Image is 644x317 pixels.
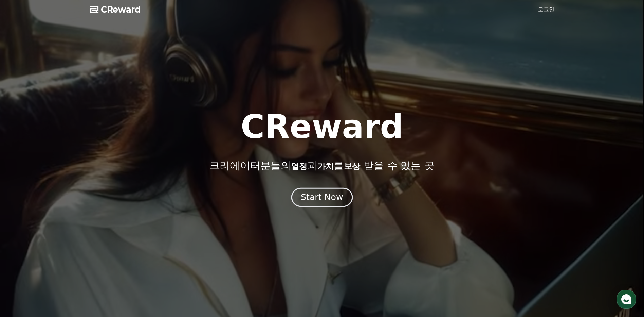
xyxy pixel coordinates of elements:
[88,216,130,233] a: 설정
[62,226,70,232] span: 대화
[101,4,141,15] span: CReward
[344,162,360,171] span: 보상
[21,226,25,231] span: 홈
[291,162,307,171] span: 열정
[209,160,434,172] p: 크리에이터분들의 과 를 받을 수 있는 곳
[90,4,141,15] a: CReward
[2,216,45,233] a: 홈
[45,216,88,233] a: 대화
[291,188,353,207] button: Start Now
[317,162,334,171] span: 가치
[538,5,554,14] a: 로그인
[293,195,351,201] a: Start Now
[105,226,113,231] span: 설정
[241,111,403,143] h1: CReward
[301,191,343,203] div: Start Now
